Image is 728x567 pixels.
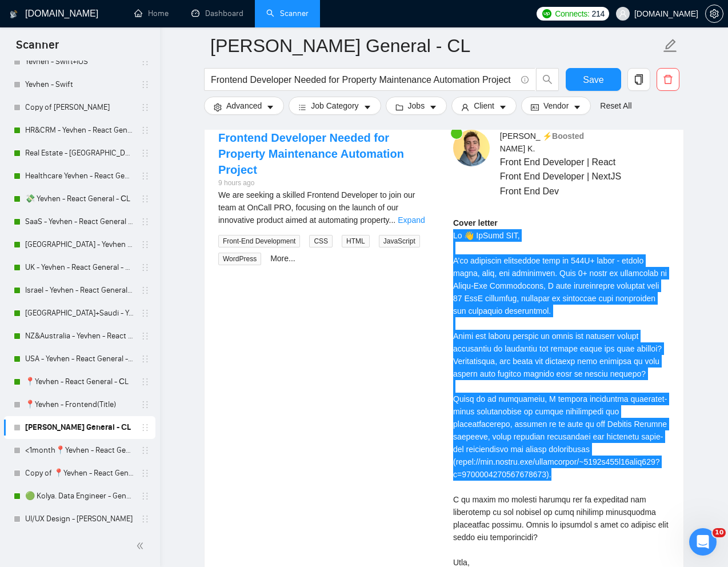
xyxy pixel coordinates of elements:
span: holder [141,309,150,318]
span: We are seeking a skilled Frontend Developer to join our team at OnCall PRO, focusing on the launc... [218,190,415,225]
span: copy [628,74,650,85]
a: UK - Yevhen - React General - СL [25,256,134,279]
span: holder [141,80,150,89]
button: search [536,68,559,91]
strong: Cover letter [453,218,498,227]
button: delete [657,68,679,91]
span: holder [141,217,150,226]
a: Israel - Yevhen - React General - СL [25,279,134,302]
a: Reset All [600,99,631,112]
span: user [461,103,469,111]
span: caret-down [499,103,507,111]
img: logo [10,5,18,23]
span: caret-down [266,103,274,111]
button: settingAdvancedcaret-down [204,97,284,115]
span: 10 [713,528,726,537]
a: homeHome [134,9,169,18]
span: Front-End Development [218,235,300,247]
a: setting [705,9,723,18]
span: holder [141,469,150,478]
span: holder [141,514,150,524]
button: barsJob Categorycaret-down [289,97,381,115]
input: Scanner name... [210,31,661,60]
span: holder [141,194,150,203]
a: [PERSON_NAME] General - СL [25,416,134,439]
span: CSS [309,235,333,247]
a: dashboardDashboard [191,9,243,18]
span: holder [141,354,150,364]
span: folder [395,103,403,111]
a: searchScanner [266,9,309,18]
span: JavaScript [379,235,420,247]
span: holder [141,149,150,158]
a: [GEOGRAPHIC_DATA] - Yevhen - React General - СL [25,233,134,256]
a: USA - Yevhen - React General - СL [25,348,134,370]
span: setting [706,9,723,18]
span: HTML [342,235,370,247]
span: ... [389,215,396,225]
div: 9 hours ago [218,178,435,189]
span: edit [663,38,678,53]
a: <1month📍Yevhen - React General - СL [25,439,134,462]
span: caret-down [573,103,581,111]
button: folderJobscaret-down [386,97,447,115]
a: More... [270,254,295,263]
a: HR&CRM - Yevhen - React General - СL [25,119,134,142]
img: c1iyAifsigyTDdmuq6eRcPf916se80yb17qAnDqJJ3qGj1yquzxbcwwZ8sEDCO_MFk [453,130,490,166]
span: Client [474,99,494,112]
span: caret-down [363,103,371,111]
a: NZ&Australia - Yevhen - React General - СL [25,325,134,348]
input: Search Freelance Jobs... [211,73,516,87]
span: user [619,10,627,18]
a: Copy of 📍Yevhen - React General - СL [25,462,134,485]
span: holder [141,171,150,181]
span: holder [141,286,150,295]
span: idcard [531,103,539,111]
span: search [537,74,558,85]
span: Front End Developer | React Front End Developer | NextJS Front End Dev [500,155,636,198]
span: holder [141,446,150,455]
span: info-circle [521,76,529,83]
span: [PERSON_NAME] K . [500,131,541,153]
a: Frontend Developer Needed for Property Maintenance Automation Project [218,131,404,176]
span: Vendor [543,99,569,112]
a: Yevhen - Swift+iOS [25,50,134,73]
span: holder [141,423,150,432]
span: holder [141,332,150,341]
a: 📍Yevhen - Frontend(Title) [25,393,134,416]
span: bars [298,103,306,111]
span: delete [657,74,679,85]
a: 🟢 Kolya. Data Engineer - General [25,485,134,508]
span: Save [583,73,603,87]
a: Copy of [PERSON_NAME] [25,96,134,119]
span: ⚡️Boosted [542,131,584,141]
button: setting [705,5,723,23]
button: userClientcaret-down [451,97,517,115]
a: UI/UX Design - [PERSON_NAME] [25,508,134,530]
iframe: Intercom live chat [689,528,717,556]
button: idcardVendorcaret-down [521,97,591,115]
img: upwork-logo.png [542,9,551,18]
a: [GEOGRAPHIC_DATA]+Saudi - Yevhen - React General - СL [25,302,134,325]
span: Jobs [408,99,425,112]
a: Yevhen - Swift [25,73,134,96]
a: SaaS - Yevhen - React General - СL [25,210,134,233]
span: holder [141,492,150,501]
span: holder [141,103,150,112]
a: 💸 Yevhen - React General - СL [25,187,134,210]
a: Healthcare Yevhen - React General - СL [25,165,134,187]
a: Expand [398,215,425,225]
span: Job Category [311,99,358,112]
span: Scanner [7,37,68,61]
span: holder [141,377,150,386]
button: copy [627,68,650,91]
span: Connects: [555,7,589,20]
div: We are seeking a skilled Frontend Developer to join our team at OnCall PRO, focusing on the launc... [218,189,435,226]
span: holder [141,57,150,66]
span: Advanced [226,99,262,112]
span: caret-down [429,103,437,111]
span: holder [141,400,150,409]
a: Real Estate - [GEOGRAPHIC_DATA] - React General - СL [25,142,134,165]
span: WordPress [218,253,261,265]
span: holder [141,240,150,249]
